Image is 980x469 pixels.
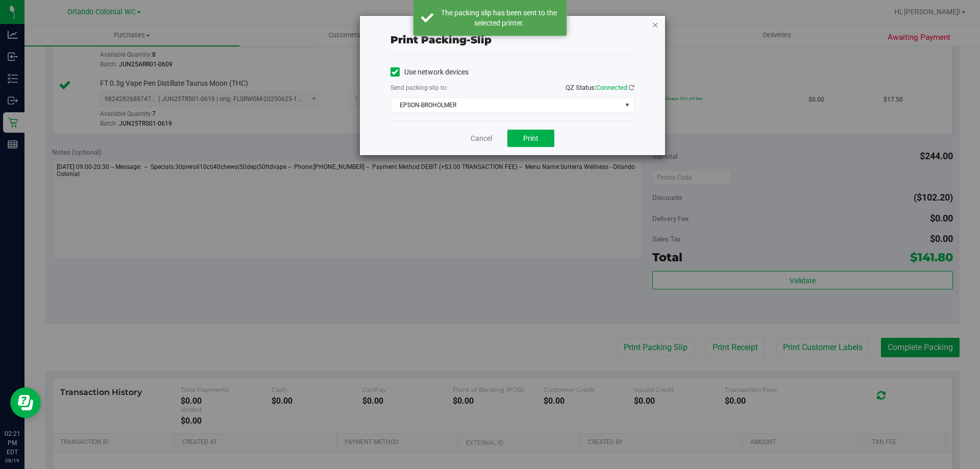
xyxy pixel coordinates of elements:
[439,8,559,28] div: The packing slip has been sent to the selected printer.
[507,130,554,147] button: Print
[391,98,621,112] span: EPSON-BROHOLMER
[523,134,538,142] span: Print
[596,84,627,91] span: Connected
[390,83,448,92] label: Send packing-slip to:
[390,34,492,46] span: Print packing-slip
[566,84,634,91] span: QZ Status:
[390,67,469,78] label: Use network devices
[10,387,41,418] iframe: Resource center
[471,133,492,144] a: Cancel
[621,98,633,112] span: select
